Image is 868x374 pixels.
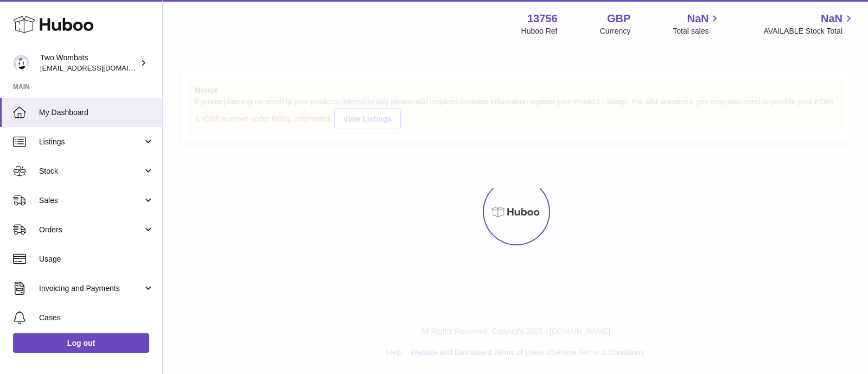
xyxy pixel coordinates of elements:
a: NaN Total sales [673,11,721,36]
img: internalAdmin-13756@internal.huboo.com [13,55,29,71]
a: NaN AVAILABLE Stock Total [763,11,855,36]
span: Orders [39,225,143,235]
strong: GBP [607,11,630,26]
span: AVAILABLE Stock Total [763,26,855,36]
span: Invoicing and Payments [39,283,143,294]
span: Listings [39,137,143,147]
span: Cases [39,313,154,323]
span: Stock [39,166,143,176]
div: Currency [600,26,631,36]
div: Huboo Ref [521,26,558,36]
span: Sales [39,195,143,206]
span: Usage [39,254,154,264]
span: Total sales [673,26,721,36]
strong: 13756 [527,11,558,26]
span: [EMAIL_ADDRESS][DOMAIN_NAME] [40,64,159,72]
span: NaN [687,11,709,26]
span: My Dashboard [39,107,154,118]
a: Log out [13,333,149,353]
div: Two Wombats [40,53,138,73]
span: NaN [821,11,843,26]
